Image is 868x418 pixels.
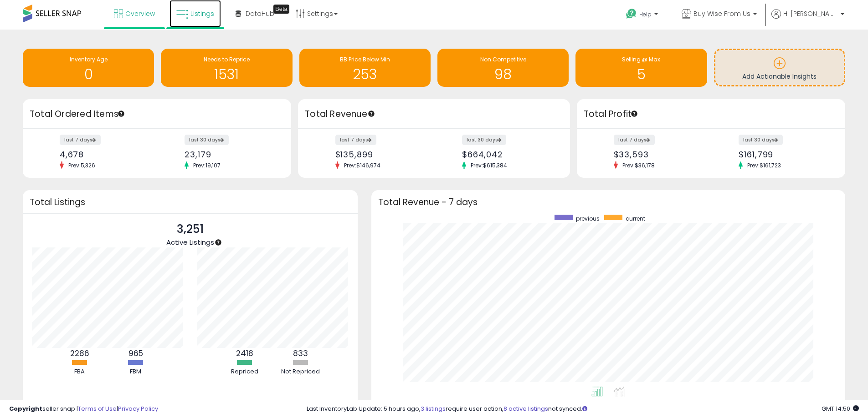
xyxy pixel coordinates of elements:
a: Help [619,1,667,30]
div: Tooltip anchor [273,5,289,14]
div: 23,179 [185,150,275,159]
h1: 98 [442,67,564,82]
span: 2025-08-11 14:50 GMT [822,404,859,413]
div: Tooltip anchor [214,238,222,247]
span: Prev: $146,974 [339,161,385,169]
label: last 7 days [614,135,655,145]
label: last 7 days [60,135,101,145]
h1: 253 [304,67,426,82]
a: Inventory Age 0 [23,49,154,87]
b: 833 [293,348,308,359]
div: Not Repriced [273,368,328,376]
div: Tooltip anchor [117,110,125,118]
a: Needs to Reprice 1531 [161,49,292,87]
strong: Copyright [9,404,42,413]
span: Add Actionable Insights [742,72,817,81]
span: Needs to Reprice [204,55,250,63]
span: Prev: $161,723 [743,161,786,169]
h3: Total Revenue [305,108,563,121]
a: 3 listings [421,404,446,413]
span: Selling @ Max [622,55,660,63]
p: 3,251 [166,221,214,238]
span: Overview [125,9,155,18]
span: previous [576,215,600,222]
div: Tooltip anchor [630,110,638,118]
label: last 30 days [739,135,783,145]
div: $33,593 [614,150,704,159]
a: BB Price Below Min 253 [299,49,431,87]
h3: Total Ordered Items [30,108,284,121]
h1: 1531 [165,67,288,82]
span: Listings [190,9,214,18]
a: Privacy Policy [118,404,158,413]
div: FBA [52,368,107,376]
div: Repriced [217,368,272,376]
a: Non Competitive 98 [437,49,569,87]
label: last 30 days [185,135,229,145]
h3: Total Listings [30,199,351,206]
a: 8 active listings [503,404,548,413]
a: Terms of Use [78,404,117,413]
span: Buy Wise From Us [693,9,750,18]
span: Prev: 5,326 [64,161,100,169]
div: $135,899 [335,150,427,159]
span: BB Price Below Min [340,55,390,63]
span: Active Listings [166,237,214,247]
i: Click here to read more about un-synced listings. [582,406,587,412]
label: last 7 days [335,135,376,145]
span: Prev: $615,384 [466,161,512,169]
span: Inventory Age [70,55,108,63]
div: Tooltip anchor [367,110,375,118]
h1: 5 [580,67,702,82]
span: Help [639,10,652,18]
div: $664,042 [462,150,554,159]
h3: Total Revenue - 7 days [378,199,838,206]
span: Prev: 19,107 [189,161,225,169]
div: 4,678 [60,150,150,159]
div: seller snap | | [9,405,158,413]
span: current [626,215,645,222]
a: Hi [PERSON_NAME] [771,9,844,30]
b: 2286 [70,348,89,359]
h1: 0 [27,67,149,82]
span: Hi [PERSON_NAME] [783,9,838,18]
div: $161,799 [739,150,829,159]
div: FBM [108,368,163,376]
div: Last InventoryLab Update: 5 hours ago, require user action, not synced. [307,405,859,413]
span: Non Competitive [480,55,526,63]
i: Get Help [626,8,637,20]
h3: Total Profit [584,108,838,121]
b: 2418 [236,348,253,359]
b: 965 [128,348,143,359]
label: last 30 days [462,135,506,145]
a: Selling @ Max 5 [575,49,707,87]
span: DataHub [246,9,274,18]
a: Add Actionable Insights [715,50,844,85]
span: Prev: $36,178 [618,161,659,169]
